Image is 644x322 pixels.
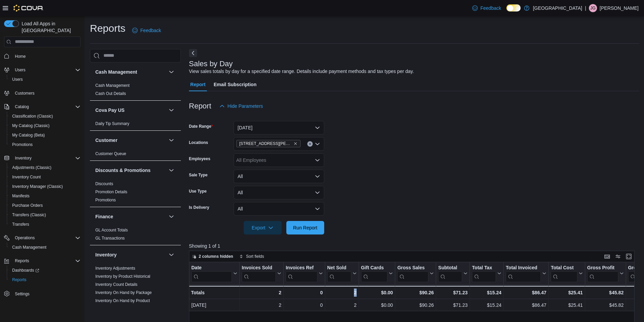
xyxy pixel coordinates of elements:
div: $0.00 [361,301,393,309]
span: Manifests [12,193,29,199]
div: Invoices Sold [242,265,276,282]
a: Customers [12,89,37,97]
a: My Catalog (Classic) [9,122,52,130]
span: Inventory Manager (Classic) [9,182,80,191]
button: Inventory [12,154,34,162]
div: Total Invoiced [506,265,541,271]
div: Total Cost [551,265,577,271]
h3: Customer [95,137,117,144]
button: Remove 1165 McNutt Road from selection in this group [293,142,297,146]
span: Run Report [293,224,317,231]
button: Discounts & Promotions [95,167,166,174]
span: Daily Tip Summary [95,121,129,126]
span: Promotions [95,197,116,203]
a: GL Transactions [95,236,125,241]
a: Daily Tip Summary [95,121,129,126]
p: | [585,4,586,12]
div: [DATE] [191,301,237,309]
div: Totals [191,289,237,297]
button: Gift Cards [361,265,393,282]
div: 2 [242,301,281,309]
div: Gross Profit [587,265,618,282]
span: Hide Parameters [228,103,263,109]
span: JG [590,4,595,12]
span: Operations [12,234,80,242]
button: Open list of options [315,141,320,147]
span: Catalog [15,104,29,109]
label: Use Type [189,189,207,194]
div: $25.41 [551,289,582,297]
button: Adjustments (Classic) [7,163,83,172]
div: $71.23 [438,289,468,297]
span: My Catalog (Classic) [12,123,50,128]
span: Reports [12,277,26,282]
p: Showing 1 of 1 [189,243,639,249]
a: Inventory Count Details [95,282,138,287]
a: Discounts [95,181,113,186]
span: Inventory [15,155,31,161]
a: Purchase Orders [9,201,46,209]
h3: Discounts & Promotions [95,167,150,174]
span: Report [190,78,206,91]
div: View sales totals by day for a specified date range. Details include payment methods and tax type... [189,68,414,75]
p: [PERSON_NAME] [600,4,639,12]
button: Display options [614,252,622,261]
button: Cova Pay US [95,107,166,114]
nav: Complex example [4,49,80,316]
span: Reports [12,257,80,265]
h3: Sales by Day [189,60,233,68]
a: Feedback [129,24,164,37]
button: Enter fullscreen [625,252,633,261]
button: My Catalog (Classic) [7,121,83,130]
button: Reports [7,275,83,284]
a: Promotions [95,198,116,202]
button: Open list of options [315,157,320,163]
a: Reports [9,276,29,284]
div: $25.41 [551,301,582,309]
button: All [234,186,324,199]
span: Inventory Manager (Classic) [12,184,63,189]
button: All [234,202,324,216]
div: Date [191,265,232,271]
span: Customers [12,89,80,97]
button: Cova Pay US [167,106,175,114]
div: Finance [90,226,181,245]
span: Manifests [9,192,80,200]
div: 0 [286,301,323,309]
div: Discounts & Promotions [90,180,181,207]
span: Discounts [95,181,113,187]
button: Clear input [307,141,313,147]
button: Customer [95,137,166,144]
h3: Finance [95,213,113,220]
a: Manifests [9,192,32,200]
span: Transfers [12,222,29,227]
a: Classification (Classic) [9,112,56,120]
span: My Catalog (Beta) [9,131,80,139]
a: Home [12,52,28,60]
span: Dashboards [12,268,39,273]
span: [STREET_ADDRESS][PERSON_NAME] [239,140,292,147]
span: Classification (Classic) [12,114,53,119]
span: Reports [15,258,29,264]
span: Adjustments (Classic) [9,164,80,172]
button: Finance [95,213,166,220]
button: Total Invoiced [506,265,546,282]
div: Gross Profit [587,265,618,271]
div: Gift Card Sales [361,265,387,282]
button: Invoices Ref [286,265,323,282]
button: Net Sold [327,265,356,282]
a: Feedback [470,1,504,15]
div: Cash Management [90,81,181,100]
span: Cash Out Details [95,91,126,96]
button: Users [12,66,28,74]
div: Total Invoiced [506,265,541,282]
button: Transfers [7,220,83,229]
div: Gift Cards [361,265,387,271]
button: Invoices Sold [242,265,281,282]
span: Users [9,75,80,83]
button: Gross Sales [397,265,434,282]
button: Sort fields [237,252,267,261]
span: Users [15,67,25,73]
span: Transfers (Classic) [12,212,46,218]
